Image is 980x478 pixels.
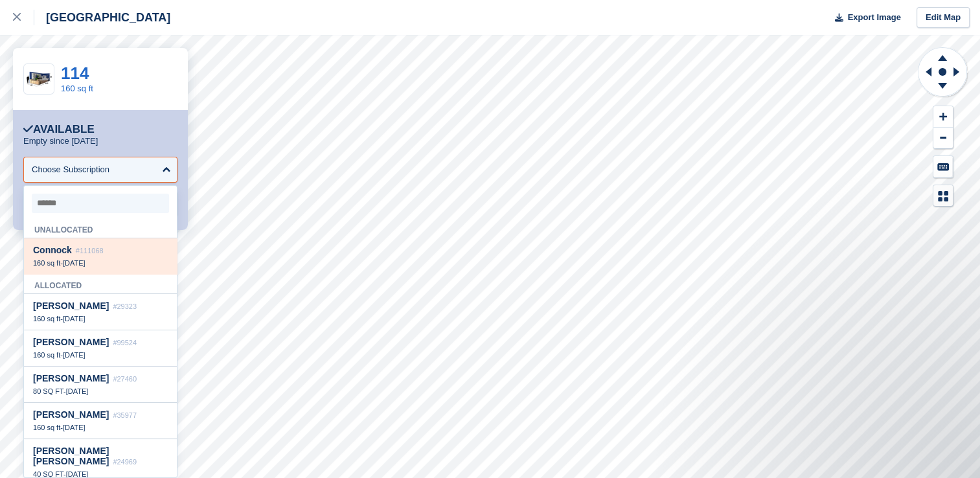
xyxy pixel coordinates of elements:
span: 80 SQ FT [33,387,63,395]
span: #29323 [113,302,137,310]
span: [PERSON_NAME] [33,337,109,347]
span: 160 sq ft [33,315,60,323]
span: [DATE] [63,259,85,267]
span: 160 sq ft [33,424,60,431]
a: 160 sq ft [61,84,93,93]
span: [PERSON_NAME] [33,409,109,420]
span: 160 sq ft [33,351,60,359]
div: - [33,258,168,267]
span: [DATE] [66,387,89,395]
a: 114 [61,63,89,83]
span: #35977 [113,411,137,419]
button: Export Image [827,7,901,28]
button: Map Legend [933,185,953,207]
span: 160 sq ft [33,259,60,267]
span: #24969 [113,458,137,466]
span: [DATE] [63,424,85,431]
span: Export Image [847,11,900,24]
span: #111068 [76,247,104,255]
button: Zoom In [933,106,953,128]
span: Connock [33,245,72,255]
button: Zoom Out [933,128,953,149]
div: Available [23,123,95,136]
span: [PERSON_NAME] [33,301,109,311]
p: Empty since [DATE] [23,136,98,146]
span: 40 SQ FT [33,470,63,478]
span: [PERSON_NAME] [33,373,109,383]
span: #99524 [113,339,137,347]
span: #27460 [113,375,137,383]
div: Unallocated [24,218,177,238]
a: Edit Map [917,7,970,28]
div: - [33,387,168,396]
div: [GEOGRAPHIC_DATA] [34,10,170,25]
span: [DATE] [63,315,85,323]
div: Choose Subscription [32,163,109,176]
div: Allocated [24,274,177,294]
div: - [33,350,168,359]
img: 20-ft-container.jpg [24,68,54,91]
div: - [33,314,168,323]
div: - [33,423,168,432]
span: [PERSON_NAME] [PERSON_NAME] [33,446,109,466]
button: Keyboard Shortcuts [933,156,953,177]
span: [DATE] [66,470,89,478]
span: [DATE] [63,351,85,359]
